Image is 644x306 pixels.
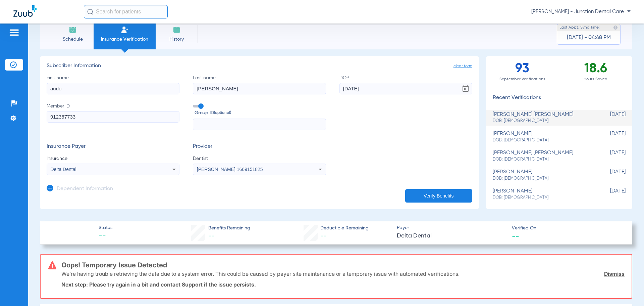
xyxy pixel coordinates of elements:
[493,169,592,181] div: [PERSON_NAME]
[121,26,129,34] img: Manual Insurance Verification
[512,232,519,239] span: --
[193,83,326,94] input: Last name
[57,186,113,192] h3: Dependent Information
[214,110,231,117] small: (optional)
[208,233,214,239] span: --
[592,169,626,181] span: [DATE]
[193,143,326,150] h3: Provider
[592,188,626,201] span: [DATE]
[99,232,112,241] span: --
[592,131,626,143] span: [DATE]
[47,111,179,123] input: Member ID
[512,225,621,232] span: Verified On
[604,270,625,277] a: Dismiss
[61,262,625,268] h3: Oops! Temporary Issue Detected
[61,270,460,277] p: We’re having trouble retrieving the data due to a system error. This could be caused by payer sit...
[320,225,369,232] span: Deductible Remaining
[193,75,326,94] label: Last name
[208,225,250,232] span: Benefits Remaining
[459,82,472,95] button: Open calendar
[13,5,37,17] img: Zuub Logo
[47,63,472,70] h3: Subscriber Information
[197,167,263,172] span: [PERSON_NAME] 1669151825
[493,137,592,143] span: DOB: [DEMOGRAPHIC_DATA]
[47,155,179,162] span: Insurance
[61,281,625,288] p: Next step: Please try again in a bit and contact Support if the issue persists.
[486,56,559,86] div: 93
[493,150,592,162] div: [PERSON_NAME] [PERSON_NAME]
[405,189,472,203] button: Verify Benefits
[592,112,626,124] span: [DATE]
[559,76,632,83] span: Hours Saved
[47,83,179,94] input: First name
[493,176,592,182] span: DOB: [DEMOGRAPHIC_DATA]
[493,157,592,163] span: DOB: [DEMOGRAPHIC_DATA]
[9,29,19,37] img: hamburger-icon
[84,5,168,18] input: Search for patients
[531,8,631,15] span: [PERSON_NAME] - Junction Dental Care
[195,110,326,117] span: Group ID
[47,143,179,150] h3: Insurance Payer
[339,75,472,94] label: DOB
[193,155,326,162] span: Dentist
[567,34,611,41] span: [DATE] - 04:48 PM
[453,63,472,70] span: clear form
[486,76,559,83] span: September Verifications
[87,9,93,15] img: Search Icon
[57,36,89,43] span: Schedule
[69,26,77,34] img: Schedule
[173,26,181,34] img: History
[47,75,179,94] label: First name
[99,224,112,231] span: Status
[397,232,506,240] span: Delta Dental
[397,224,506,231] span: Payer
[48,261,56,269] img: error-icon
[493,195,592,201] span: DOB: [DEMOGRAPHIC_DATA]
[486,95,632,101] h3: Recent Verifications
[559,56,632,86] div: 18.6
[493,112,592,124] div: [PERSON_NAME] [PERSON_NAME]
[613,25,618,30] img: last sync help info
[161,36,193,43] span: History
[493,188,592,201] div: [PERSON_NAME]
[493,131,592,143] div: [PERSON_NAME]
[559,24,600,31] span: Last Appt. Sync Time:
[339,83,472,94] input: DOBOpen calendar
[99,36,151,43] span: Insurance Verification
[320,233,326,239] span: --
[592,150,626,162] span: [DATE]
[51,167,76,172] span: Delta Dental
[493,118,592,124] span: DOB: [DEMOGRAPHIC_DATA]
[47,103,179,130] label: Member ID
